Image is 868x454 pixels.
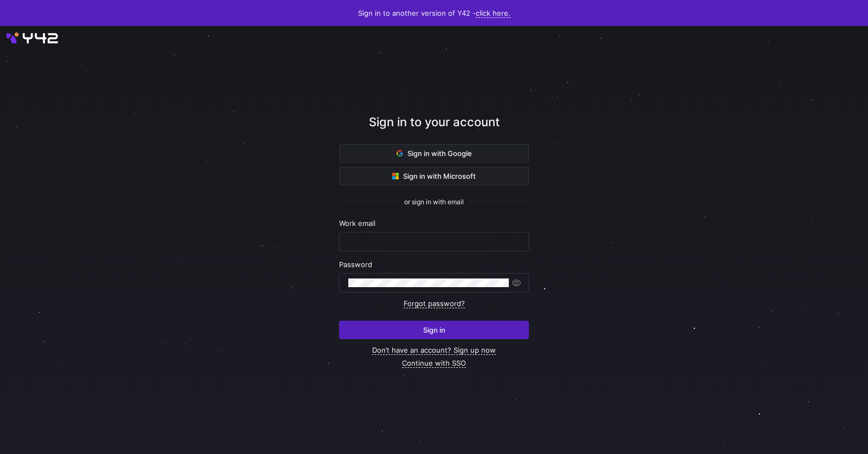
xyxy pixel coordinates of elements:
[339,219,375,228] span: Work email
[372,346,496,355] a: Don’t have an account? Sign up now
[404,299,465,308] a: Forgot password?
[397,149,472,158] span: Sign in with Google
[339,260,372,269] span: Password
[404,198,464,206] span: or sign in with email
[339,113,529,144] div: Sign in to your account
[339,167,529,185] button: Sign in with Microsoft
[339,144,529,163] button: Sign in with Google
[392,172,476,180] span: Sign in with Microsoft
[402,359,466,368] a: Continue with SSO
[423,326,445,334] span: Sign in
[339,321,529,339] button: Sign in
[476,9,510,18] a: click here.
